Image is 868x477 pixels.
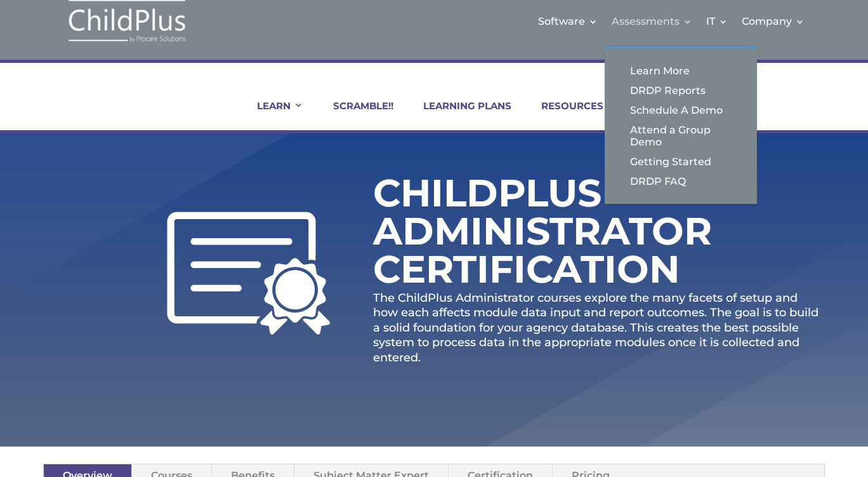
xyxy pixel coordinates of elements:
a: LEARNING PLANS [407,100,511,130]
a: DRDP Reports [617,81,744,100]
a: Getting Started [617,152,744,171]
a: DRDP FAQ [617,171,744,191]
a: Attend a Group Demo [617,120,744,152]
a: SCRAMBLE!! [317,100,393,130]
a: RESOURCES [525,100,603,130]
a: Learn More [617,61,744,81]
h1: ChildPlus Administrator Certification [373,174,709,295]
p: The ChildPlus Administrator courses explore the many facets of setup and how each affects module ... [373,291,825,365]
a: Schedule A Demo [617,100,744,120]
a: LEARN [241,100,303,130]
